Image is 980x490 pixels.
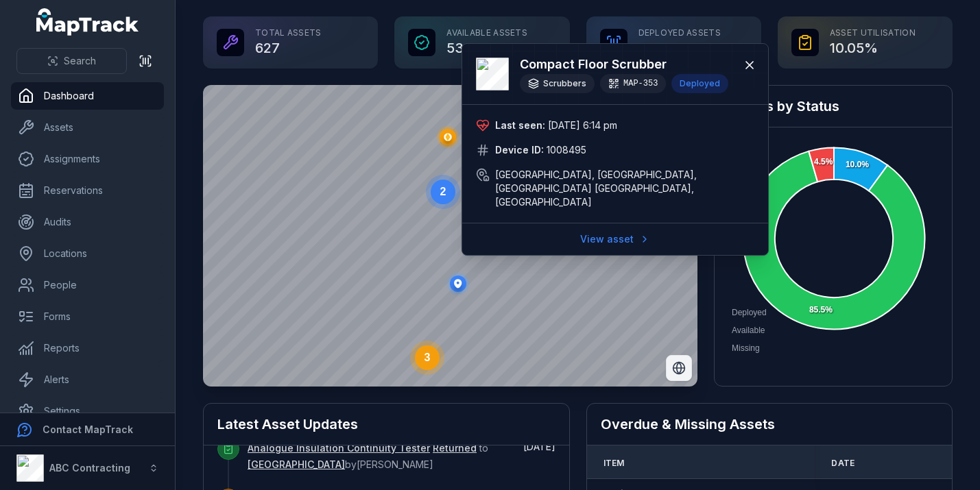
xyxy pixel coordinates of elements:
button: Search [16,48,127,74]
span: [GEOGRAPHIC_DATA], [GEOGRAPHIC_DATA], [GEOGRAPHIC_DATA] [GEOGRAPHIC_DATA], [GEOGRAPHIC_DATA] [495,168,754,209]
a: View asset [571,226,659,252]
span: [DATE] 6:14 pm [548,119,617,131]
a: Alerts [11,366,164,393]
a: Locations [11,240,164,267]
div: Deployed [671,74,728,93]
h2: Overdue & Missing Assets [601,415,939,434]
strong: Contact MapTrack [43,424,133,435]
h3: Compact floor scrubber [520,55,728,74]
text: 3 [425,352,431,363]
span: Scrubbers [543,78,586,89]
a: MapTrack [36,8,139,36]
a: Settings [11,397,164,425]
span: Search [64,54,96,68]
span: Date [831,458,854,469]
strong: Last seen: [495,119,545,132]
a: Returned [433,441,477,455]
a: Dashboard [11,82,164,110]
a: Assets [11,114,164,141]
h2: Assets by Status [728,97,938,116]
span: Item [603,458,625,469]
a: [GEOGRAPHIC_DATA] [248,458,345,471]
strong: Device ID: [495,143,544,157]
a: Assignments [11,145,164,173]
span: [DATE] [523,441,555,452]
h2: Latest Asset Updates [217,415,555,434]
a: Reports [11,334,164,362]
span: Available [732,326,765,335]
button: Switch to Satellite View [666,355,692,381]
div: MAP-353 [600,74,666,93]
a: Reservations [11,177,164,204]
span: to by [PERSON_NAME] [248,442,488,470]
time: 02/09/2025, 3:02:40 pm [523,441,555,452]
span: Missing [732,343,760,353]
canvas: Map [203,85,697,387]
a: Analogue Insulation Continuity Tester [248,441,430,455]
a: Forms [11,303,164,330]
strong: ABC Contracting [49,462,130,474]
span: 1008495 [547,143,586,157]
a: Audits [11,208,164,236]
a: People [11,271,164,299]
span: Deployed [732,308,767,317]
time: 03/09/2025, 6:14:17 pm [548,119,617,131]
text: 2 [440,186,446,197]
